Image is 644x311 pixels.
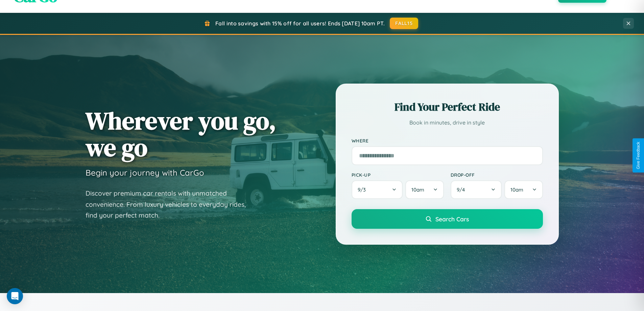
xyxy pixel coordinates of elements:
label: Drop-off [451,172,543,178]
span: 10am [411,186,424,193]
p: Book in minutes, drive in style [352,118,543,128]
div: Give Feedback [636,142,641,169]
button: 10am [504,180,543,199]
button: 9/4 [451,180,502,199]
span: 9 / 3 [358,186,369,193]
span: Fall into savings with 15% off for all users! Ends [DATE] 10am PT. [215,20,385,27]
span: 10am [510,186,523,193]
p: Discover premium car rentals with unmatched convenience. From luxury vehicles to everyday rides, ... [86,188,255,221]
label: Where [352,138,543,143]
button: FALL15 [390,18,418,29]
h3: Begin your journey with CarGo [86,168,204,178]
span: 9 / 4 [457,186,468,193]
button: Search Cars [352,209,543,229]
button: 10am [405,180,444,199]
span: Search Cars [435,215,469,223]
label: Pick-up [352,172,444,178]
h2: Find Your Perfect Ride [352,99,543,114]
div: Open Intercom Messenger [7,288,23,304]
h1: Wherever you go, we go [86,107,276,161]
button: 9/3 [352,180,403,199]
